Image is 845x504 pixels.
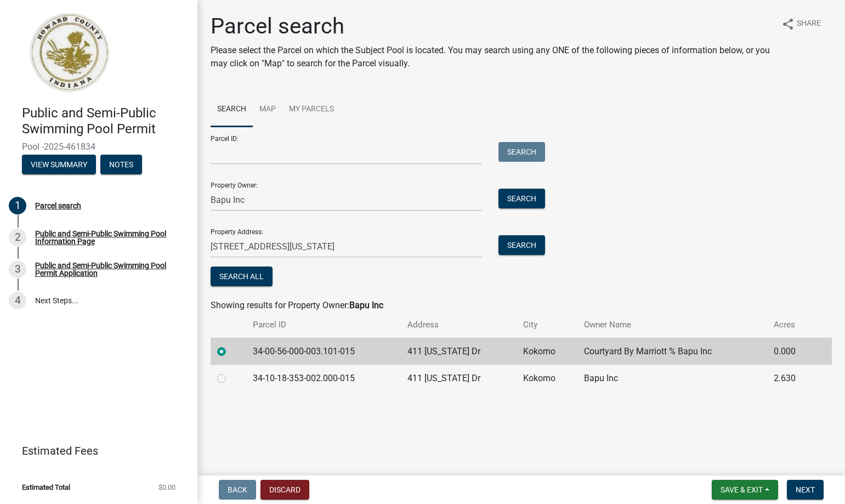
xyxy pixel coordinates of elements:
[100,155,142,174] button: Notes
[401,312,517,338] th: Address
[773,13,830,35] button: shareShare
[767,365,814,392] td: 2.630
[253,92,282,127] a: Map
[767,312,814,338] th: Acres
[35,230,180,245] div: Public and Semi-Public Swimming Pool Information Page
[211,267,273,286] button: Search All
[796,485,815,494] span: Next
[712,480,778,500] button: Save & Exit
[577,338,767,365] td: Courtyard By Marriott % Bapu Inc
[282,92,341,127] a: My Parcels
[498,235,545,255] button: Search
[22,484,70,491] span: Estimated Total
[211,92,253,127] a: Search
[517,365,578,392] td: Kokomo
[22,105,189,137] h4: Public and Semi-Public Swimming Pool Permit
[9,292,26,309] div: 4
[246,365,401,392] td: 34-10-18-353-002.000-015
[260,480,309,500] button: Discard
[211,299,832,312] div: Showing results for Property Owner:
[211,13,773,39] h1: Parcel search
[9,440,180,462] a: Estimated Fees
[9,261,26,278] div: 3
[577,365,767,392] td: Bapu Inc
[246,338,401,365] td: 34-00-56-000-003.101-015
[22,161,96,169] wm-modal-confirm: Summary
[781,18,795,31] i: share
[9,229,26,246] div: 2
[219,480,256,500] button: Back
[22,155,96,174] button: View Summary
[22,141,175,152] span: Pool -2025-461834
[797,18,821,31] span: Share
[211,44,773,70] p: Please select the Parcel on which the Subject Pool is located. You may search using any ONE of th...
[246,312,401,338] th: Parcel ID
[349,300,383,310] strong: Bapu Inc
[577,312,767,338] th: Owner Name
[35,262,180,277] div: Public and Semi-Public Swimming Pool Permit Application
[498,189,545,208] button: Search
[22,12,116,94] img: Howard County, Indiana
[498,142,545,162] button: Search
[401,365,517,392] td: 411 [US_STATE] Dr
[401,338,517,365] td: 411 [US_STATE] Dr
[228,485,247,494] span: Back
[787,480,824,500] button: Next
[100,161,142,169] wm-modal-confirm: Notes
[767,338,814,365] td: 0.000
[35,202,81,209] div: Parcel search
[9,197,26,214] div: 1
[517,338,578,365] td: Kokomo
[721,485,763,494] span: Save & Exit
[158,484,175,491] span: $0.00
[517,312,578,338] th: City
